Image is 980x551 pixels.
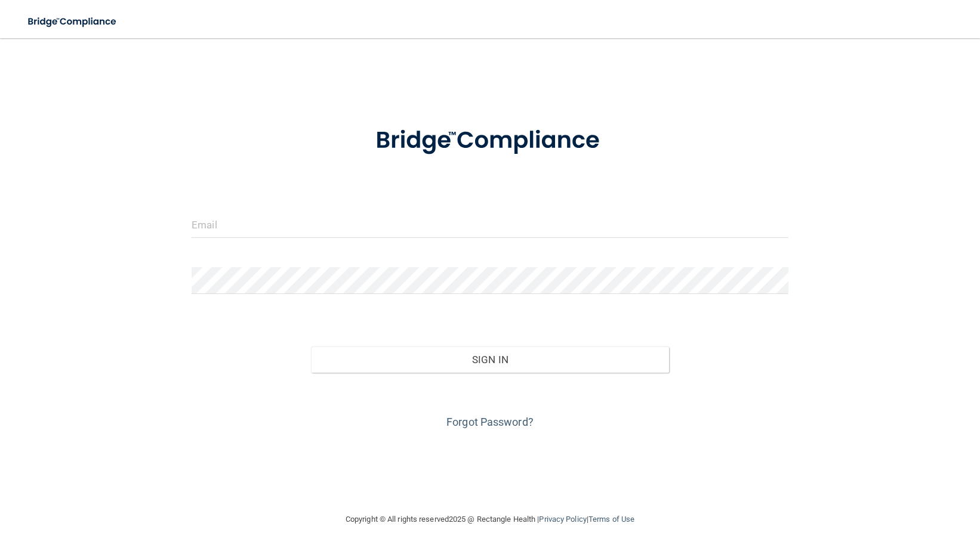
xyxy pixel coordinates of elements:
[588,515,634,524] a: Terms of Use
[18,10,128,34] img: bridge_compliance_login_screen.278c3ca4.svg
[446,416,534,428] a: Forgot Password?
[539,515,586,524] a: Privacy Policy
[311,346,669,373] button: Sign In
[351,110,629,172] img: bridge_compliance_login_screen.278c3ca4.svg
[272,500,708,538] div: Copyright © All rights reserved 2025 @ Rectangle Health | |
[192,211,788,238] input: Email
